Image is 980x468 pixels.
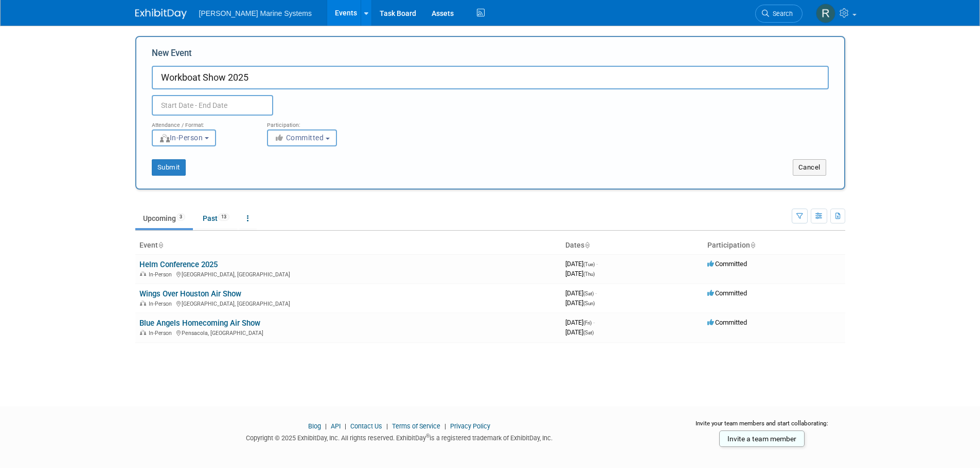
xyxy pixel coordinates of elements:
img: In-Person Event [140,330,146,335]
span: Committed [707,289,747,297]
a: Blog [308,422,321,430]
span: | [323,422,329,430]
span: Committed [274,134,324,142]
label: New Event [152,47,192,63]
span: (Sun) [583,301,595,306]
span: [DATE] [565,289,597,297]
span: Committed [707,260,747,268]
a: Wings Over Houston Air Show [139,289,241,298]
button: In-Person [152,129,216,146]
a: Privacy Policy [450,422,490,430]
th: Participation [703,237,845,254]
a: Past13 [195,209,237,228]
input: Name of Trade Show / Conference [152,66,829,89]
div: Participation: [267,116,367,129]
span: Committed [707,319,747,326]
div: Copyright © 2025 ExhibitDay, Inc. All rights reserved. ExhibitDay is a registered trademark of Ex... [135,431,664,443]
a: Blue Angels Homecoming Air Show [139,319,260,328]
th: Event [135,237,561,254]
div: [GEOGRAPHIC_DATA], [GEOGRAPHIC_DATA] [139,270,557,278]
span: (Sat) [583,291,594,296]
button: Committed [267,129,337,146]
div: [GEOGRAPHIC_DATA], [GEOGRAPHIC_DATA] [139,299,557,307]
div: Invite your team members and start collaborating: [679,419,845,435]
div: Pensacola, [GEOGRAPHIC_DATA] [139,328,557,336]
button: Submit [152,159,186,176]
span: [DATE] [565,270,595,277]
a: Sort by Start Date [584,241,590,249]
img: In-Person Event [140,271,146,276]
a: Sort by Participation Type [750,241,755,249]
span: (Thu) [583,271,595,277]
span: - [596,260,598,268]
span: - [595,289,597,297]
span: In-Person [159,134,203,142]
a: Terms of Service [392,422,440,430]
span: [DATE] [565,260,598,268]
input: Start Date - End Date [152,95,273,116]
a: Search [755,5,803,23]
span: | [384,422,390,430]
span: In-Person [149,301,175,307]
a: Sort by Event Name [158,241,163,249]
th: Dates [561,237,703,254]
span: [DATE] [565,319,595,326]
img: ExhibitDay [135,9,187,19]
div: Attendance / Format: [152,116,252,129]
span: | [442,422,449,430]
sup: ® [426,433,430,439]
a: Upcoming3 [135,209,193,228]
span: (Tue) [583,261,595,267]
span: [DATE] [565,299,595,307]
span: 3 [176,213,185,221]
a: Contact Us [350,422,382,430]
a: Helm Conference 2025 [139,260,218,269]
span: (Fri) [583,320,592,326]
span: 13 [218,213,229,221]
button: Cancel [793,159,826,176]
img: In-Person Event [140,301,146,306]
span: | [342,422,349,430]
span: (Sat) [583,330,594,335]
span: In-Person [149,271,175,278]
img: Rachel Howard [816,4,835,23]
span: In-Person [149,330,175,336]
a: API [331,422,341,430]
span: [PERSON_NAME] Marine Systems [199,9,312,17]
a: Invite a team member [719,430,805,447]
span: Search [769,10,793,17]
span: - [593,319,595,326]
span: [DATE] [565,328,594,336]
